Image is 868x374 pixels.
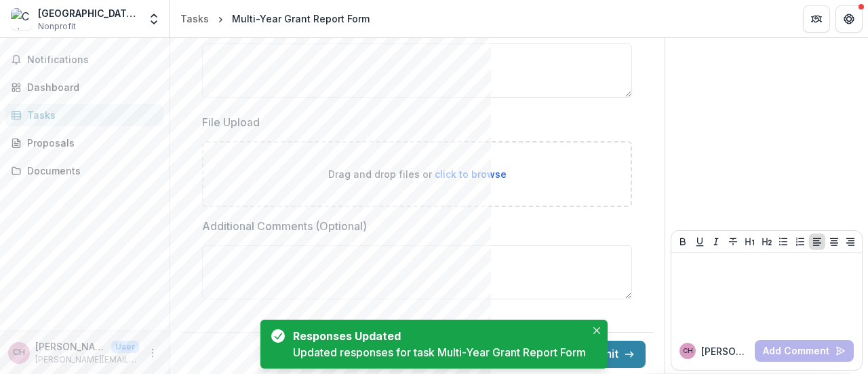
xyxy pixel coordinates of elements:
[708,233,724,250] button: Italicize
[175,9,214,29] a: Tasks
[27,136,153,150] div: Proposals
[175,9,375,29] nav: breadcrumb
[5,132,163,154] a: Proposals
[571,341,646,368] button: Submit
[232,12,370,26] div: Multi-Year Grant Report Form
[202,114,260,130] p: File Upload
[835,5,863,33] button: Get Help
[692,233,708,250] button: Underline
[435,168,507,180] span: click to browse
[683,348,693,354] div: Casey Harris
[5,49,163,71] button: Notifications
[202,218,367,234] p: Additional Comments (Optional)
[11,8,33,30] img: Chicago Jesuit Academy
[5,104,163,126] a: Tasks
[111,341,139,353] p: User
[775,233,791,250] button: Bullet List
[27,108,153,122] div: Tasks
[826,233,842,250] button: Align Center
[589,322,605,339] button: Close
[725,233,741,250] button: Strike
[144,345,161,361] button: More
[842,233,859,250] button: Align Right
[675,233,691,250] button: Bold
[35,339,106,354] p: [PERSON_NAME]
[293,328,580,344] div: Responses Updated
[13,348,25,357] div: Casey Harris
[5,160,163,182] a: Documents
[144,5,163,33] button: Open entity switcher
[328,167,507,181] p: Drag and drop files or
[27,164,153,178] div: Documents
[27,54,158,66] span: Notifications
[38,20,76,33] span: Nonprofit
[5,76,163,98] a: Dashboard
[27,80,153,94] div: Dashboard
[809,233,825,250] button: Align Left
[35,354,139,366] p: [PERSON_NAME][EMAIL_ADDRESS][DOMAIN_NAME]
[701,344,749,358] p: [PERSON_NAME]
[803,5,830,33] button: Partners
[759,233,775,250] button: Heading 2
[180,12,209,26] div: Tasks
[742,233,758,250] button: Heading 1
[792,233,808,250] button: Ordered List
[293,344,586,360] div: Updated responses for task Multi-Year Grant Report Form
[755,340,854,362] button: Add Comment
[38,6,139,20] div: [GEOGRAPHIC_DATA][DEMOGRAPHIC_DATA]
